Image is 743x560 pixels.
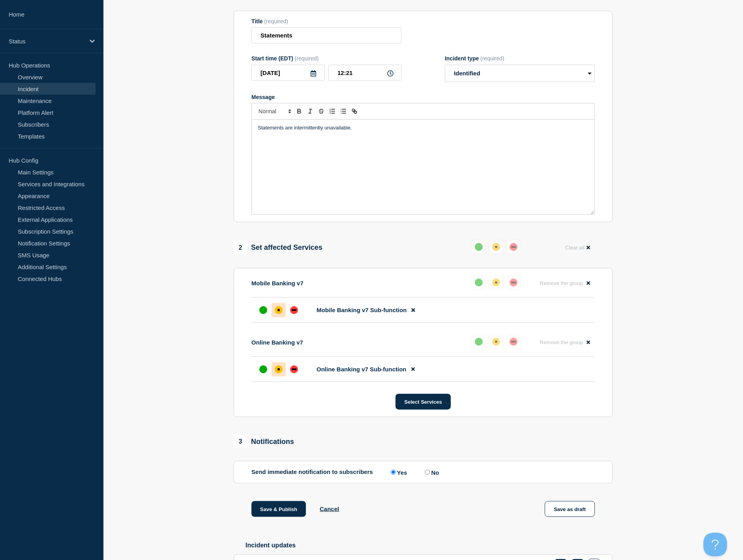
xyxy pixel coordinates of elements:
p: Send immediate notification to subscribers [251,468,373,476]
span: Mobile Banking v7 Sub-function [317,307,407,313]
button: down [507,240,521,254]
span: Remove the group [540,280,583,286]
span: Remove the group [540,339,583,345]
div: Message [252,120,595,214]
input: No [425,470,430,475]
span: 2 [234,241,247,255]
button: Toggle italic text [305,107,316,116]
button: Remove the group [535,275,595,291]
label: Yes [389,468,407,476]
input: YYYY-MM-DD [251,65,325,81]
button: Toggle bulleted list [338,107,349,116]
div: affected [275,306,283,314]
div: affected [275,365,283,373]
div: Message [251,94,595,100]
button: Select Services [396,394,450,410]
div: up [475,338,483,346]
div: up [259,365,267,373]
div: down [510,279,518,287]
p: Mobile Banking v7 [251,280,304,287]
div: up [475,279,483,287]
p: Status [9,38,84,45]
div: Title [251,18,402,24]
iframe: Help Scout Beacon - Open [704,533,727,556]
button: Clear all [561,240,595,255]
button: Remove the group [535,335,595,350]
span: Font size [255,107,294,116]
input: Title [251,27,402,43]
button: affected [489,335,503,349]
div: Start time (EDT) [251,55,402,62]
span: (required) [480,55,505,62]
div: Notifications [234,435,294,448]
button: up [472,335,486,349]
div: Set affected Services [234,241,323,255]
button: Toggle strikethrough text [316,107,327,116]
input: HH:MM [328,65,402,81]
div: down [290,365,298,373]
button: affected [489,240,503,254]
button: Toggle bold text [294,107,305,116]
p: Statements are intermittently unavailable. [258,124,589,131]
select: Incident type [445,65,595,82]
button: up [472,275,486,290]
div: up [259,306,267,314]
button: affected [489,275,503,290]
button: Toggle ordered list [327,107,338,116]
span: 3 [234,435,247,448]
input: Yes [391,470,396,475]
button: Toggle link [349,107,360,116]
div: up [475,243,483,251]
div: down [290,306,298,314]
button: down [507,335,521,349]
div: down [510,338,518,346]
div: affected [492,243,500,251]
button: Cancel [320,506,339,512]
div: affected [492,279,500,287]
div: Incident type [445,55,595,62]
span: Online Banking v7 Sub-function [317,366,407,373]
div: down [510,243,518,251]
label: No [423,468,439,476]
button: down [507,275,521,290]
button: Save & Publish [251,501,306,517]
span: (required) [264,18,288,24]
button: up [472,240,486,254]
div: Send immediate notification to subscribers [251,468,595,476]
h2: Incident updates [246,542,613,549]
p: Online Banking v7 [251,339,303,346]
span: (required) [295,55,319,62]
button: Save as draft [545,501,595,517]
div: affected [492,338,500,346]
